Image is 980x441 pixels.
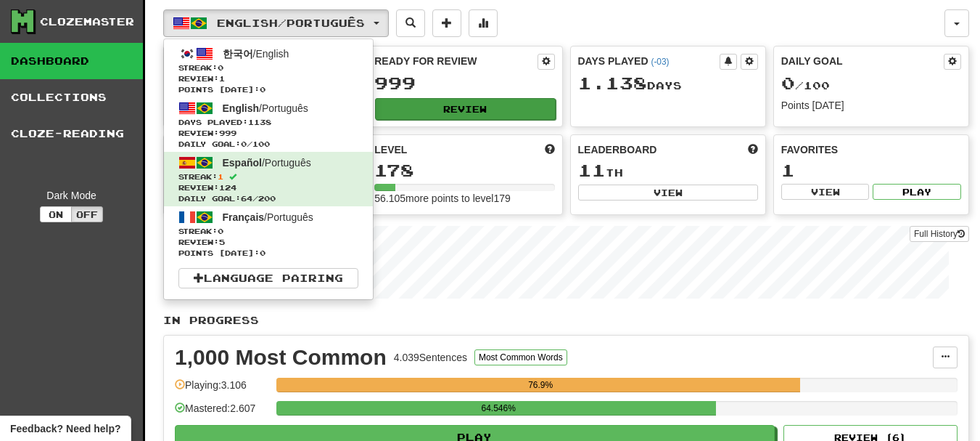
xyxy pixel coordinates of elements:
span: 0 [218,63,223,72]
span: Review: 999 [178,128,358,139]
button: Off [71,206,103,222]
span: English [223,102,260,114]
span: / 100 [781,79,830,92]
div: th [578,161,758,180]
div: 4.039 Sentences [394,350,467,365]
span: 11 [578,160,606,180]
button: Most Common Words [474,349,567,365]
a: Language Pairing [178,268,358,288]
span: 0 [241,139,247,148]
div: 76.9% [281,378,800,392]
div: 999 [374,74,554,92]
span: Open feedback widget [10,421,120,436]
button: View [781,184,870,200]
div: Playing: 3.106 [175,378,269,402]
span: 1.138 [578,73,647,93]
div: Days Played [578,54,720,68]
span: Streak: [178,62,358,73]
div: 1 [781,161,961,179]
div: Favorites [781,142,961,157]
span: Français [223,211,265,223]
span: Leaderboard [578,142,657,157]
button: Add sentence to collection [432,9,461,37]
div: Day s [578,74,758,93]
span: 0 [781,73,795,93]
div: 64.546% [281,401,716,416]
span: Level [374,142,407,157]
span: Daily Goal: / 200 [178,193,358,204]
div: Mastered: 2.607 [175,401,269,425]
span: Streak: [178,226,358,237]
button: Play [873,184,961,200]
span: 64 [241,194,252,203]
button: More stats [469,9,498,37]
span: English / Português [217,17,365,29]
div: Points [DATE] [781,98,961,113]
button: English/Português [163,9,389,37]
span: / Português [223,102,308,114]
span: Daily Goal: / 100 [178,139,358,150]
a: 한국어/EnglishStreak:0 Review:1Points [DATE]:0 [164,43,373,97]
span: / Português [223,211,313,223]
span: Days Played: [178,117,358,128]
span: Review: 1 [178,73,358,84]
span: / English [223,48,289,60]
div: 178 [374,161,554,179]
a: Full History [910,226,969,242]
span: 1 [218,172,223,181]
a: Français/PortuguêsStreak:0 Review:5Points [DATE]:0 [164,206,373,261]
a: Español/PortuguêsStreak:1 Review:124Daily Goal:64/200 [164,152,373,206]
span: 1138 [248,118,271,126]
div: Dark Mode [11,188,132,203]
button: Review [375,98,555,120]
div: Clozemaster [40,15,134,29]
div: 56.105 more points to level 179 [374,191,554,206]
span: Review: 5 [178,237,358,248]
a: (-03) [651,57,669,67]
p: In Progress [163,313,969,328]
div: Ready for Review [374,54,537,68]
button: Search sentences [396,9,425,37]
span: Streak: [178,171,358,182]
span: 한국어 [223,48,253,60]
span: Points [DATE]: 0 [178,248,358,259]
div: 1,000 Most Common [175,347,387,368]
button: On [40,206,72,222]
a: English/PortuguêsDays Played:1138 Review:999Daily Goal:0/100 [164,97,373,152]
span: Score more points to level up [545,142,555,157]
span: Español [223,157,262,169]
span: Points [DATE]: 0 [178,84,358,95]
span: / Português [223,157,311,169]
span: Review: 124 [178,182,358,193]
button: View [578,185,758,201]
div: Daily Goal [781,54,944,70]
span: 0 [218,227,223,235]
